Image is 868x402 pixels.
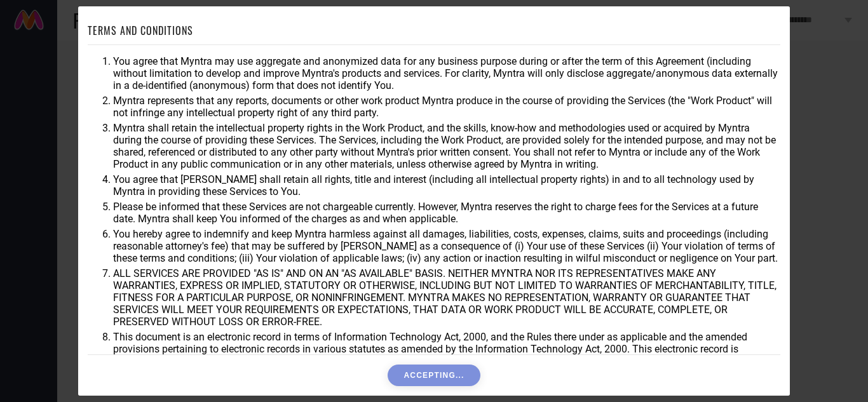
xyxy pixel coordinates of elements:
li: You hereby agree to indemnify and keep Myntra harmless against all damages, liabilities, costs, e... [113,228,780,264]
li: You agree that [PERSON_NAME] shall retain all rights, title and interest (including all intellect... [113,173,780,198]
li: This document is an electronic record in terms of Information Technology Act, 2000, and the Rules... [113,331,780,367]
li: Myntra represents that any reports, documents or other work product Myntra produce in the course ... [113,95,780,119]
h1: TERMS AND CONDITIONS [88,23,193,38]
li: Myntra shall retain the intellectual property rights in the Work Product, and the skills, know-ho... [113,122,780,170]
li: ALL SERVICES ARE PROVIDED "AS IS" AND ON AN "AS AVAILABLE" BASIS. NEITHER MYNTRA NOR ITS REPRESEN... [113,267,780,328]
li: Please be informed that these Services are not chargeable currently. However, Myntra reserves the... [113,201,780,225]
li: You agree that Myntra may use aggregate and anonymized data for any business purpose during or af... [113,55,780,91]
